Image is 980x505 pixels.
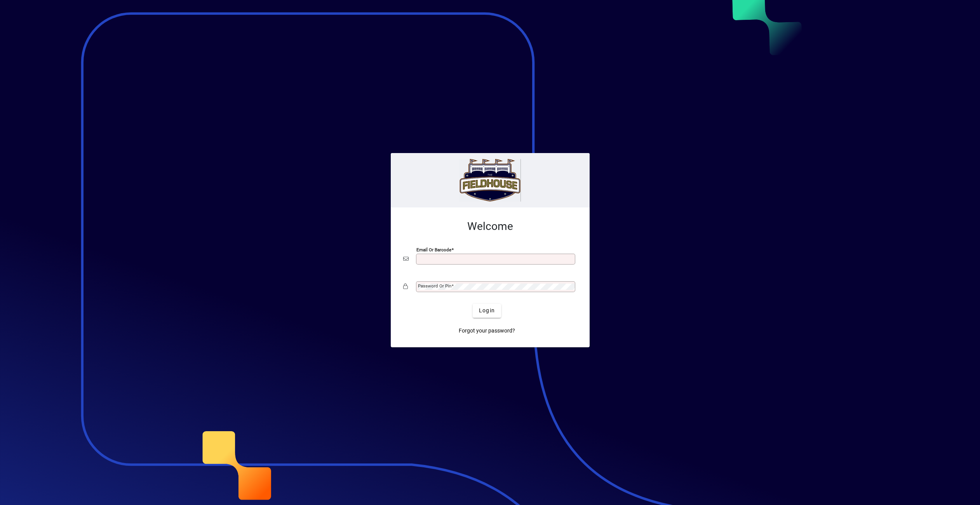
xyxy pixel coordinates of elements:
mat-label: Email or Barcode [416,247,451,252]
button: Login [473,304,501,318]
span: Login [479,306,495,315]
h2: Welcome [403,220,577,233]
mat-label: Password or Pin [418,283,451,289]
span: Forgot your password? [459,327,515,335]
a: Forgot your password? [456,324,518,338]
